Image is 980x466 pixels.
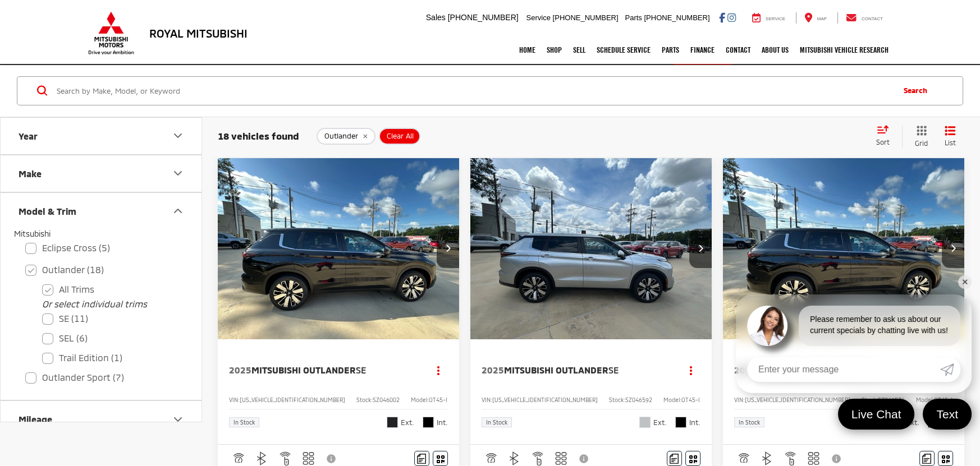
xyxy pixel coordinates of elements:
a: 2025Mitsubishi OutlanderSE [229,364,417,376]
span: Sort [876,138,890,146]
img: 2025 Mitsubishi Outlander SE [470,158,713,340]
span: Mitsubishi [14,229,51,238]
label: All Trims [42,280,177,299]
span: OT45-I [681,396,700,403]
span: Outlander [324,132,358,141]
a: Service [744,12,794,24]
div: Mileage [19,414,52,425]
div: 2025 Mitsubishi Outlander SE 0 [217,158,460,339]
span: Map [817,16,827,21]
i: Window Sticker [941,454,949,463]
button: Window Sticker [433,451,448,466]
span: Service [526,13,551,22]
button: Grid View [902,125,936,148]
span: OT45-I [429,396,447,403]
button: MileageMileage [1,401,203,437]
button: Actions [428,361,448,380]
button: List View [936,125,964,148]
img: Adaptive Cruise Control [484,451,498,465]
a: Text [923,399,972,430]
span: [US_VEHICLE_IDENTIFICATION_NUMBER] [240,396,345,403]
div: Mileage [171,413,185,426]
span: VIN: [229,396,240,403]
span: SZ046536 [878,396,905,403]
div: 2025 Mitsubishi Outlander SE 0 [470,158,713,339]
a: Submit [940,357,960,382]
span: Black [423,417,434,428]
img: Comments [922,454,931,463]
span: Ext. [906,417,919,428]
span: In Stock [486,419,507,425]
span: Clear All [387,132,414,141]
span: Parts [625,13,642,22]
span: SZ046002 [373,396,400,403]
a: Facebook: Click to visit our Facebook page [719,13,725,22]
a: 2025Mitsubishi OutlanderSE [734,364,922,376]
label: SE (11) [42,309,177,329]
button: Window Sticker [685,451,700,466]
span: 2025 [229,365,251,375]
span: Mitsubishi Outlander [251,365,356,375]
span: Model: [663,396,681,403]
span: SE [608,365,619,375]
a: Live Chat [838,399,915,430]
span: [US_VEHICLE_IDENTIFICATION_NUMBER] [492,396,598,403]
button: Select sort value [871,125,902,147]
a: About Us [756,36,794,64]
span: Model: [411,396,429,403]
img: Mitsubishi [86,11,136,55]
button: Comments [414,451,429,466]
a: 2025Mitsubishi OutlanderSE [482,364,670,376]
a: Parts: Opens in a new tab [656,36,685,64]
span: Ext. [401,417,414,428]
img: 2025 Mitsubishi Outlander SE [217,158,460,340]
img: Remote Start [531,451,545,465]
button: Actions [681,361,700,380]
span: In Stock [739,419,760,425]
img: Remote Start [784,451,798,465]
div: Make [171,167,185,180]
a: Home [514,36,541,64]
input: Search by Make, Model, or Keyword [56,77,892,104]
span: Grid [915,139,928,148]
span: Int. [689,417,700,428]
img: Agent profile photo [747,306,787,346]
label: SEL (6) [42,329,177,348]
a: 2025 Mitsubishi Outlander SE2025 Mitsubishi Outlander SE2025 Mitsubishi Outlander SE2025 Mitsubis... [470,158,713,339]
label: Outlander Sport (7) [25,368,177,387]
img: Comments [417,454,426,463]
img: Adaptive Cruise Control [736,451,750,465]
a: Contact [720,36,756,64]
img: Remote Start [278,451,292,465]
img: Comments [670,454,679,463]
input: Enter your message [747,357,940,382]
span: Sales [426,13,446,22]
a: Instagram: Click to visit our Instagram page [727,13,736,22]
button: MakeMake [1,155,203,192]
div: 2025 Mitsubishi Outlander SE 0 [722,158,965,339]
span: Int. [437,417,448,428]
h3: Royal Mitsubishi [149,27,248,39]
button: Search [892,77,944,105]
span: Alloy Silver Metallic [639,417,651,428]
img: Bluetooth® [507,451,521,465]
span: [PHONE_NUMBER] [553,13,619,22]
span: 2025 [482,365,504,375]
span: Stock: [862,396,878,403]
span: dropdown dots [689,366,692,375]
span: Stock: [609,396,625,403]
a: Schedule Service: Opens in a new tab [591,36,656,64]
button: Next image [437,229,459,268]
button: Model & TrimModel & Trim [1,193,203,229]
span: Service [766,16,785,21]
label: Trail Edition (1) [42,348,177,368]
span: [PHONE_NUMBER] [448,13,519,22]
span: In Stock [233,419,255,425]
a: Contact [837,12,891,24]
img: 3rd Row Seating [301,451,315,465]
span: SE [356,365,366,375]
img: 3rd Row Seating [554,451,568,465]
button: Window Sticker [938,451,953,466]
div: Please remember to ask us about our current specials by chatting live with us! [799,306,960,346]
